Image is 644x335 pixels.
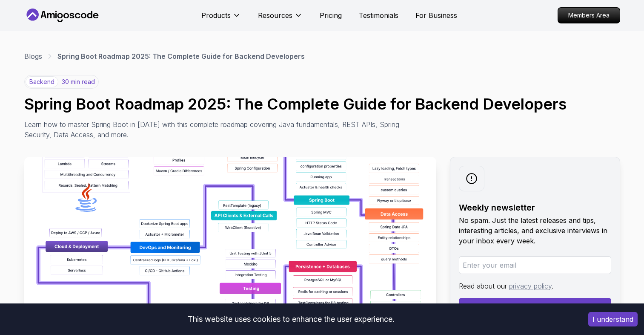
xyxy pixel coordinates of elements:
[359,10,398,20] a: Testimonials
[62,78,95,86] p: 30 min read
[258,10,303,27] button: Resources
[6,310,575,329] div: This website uses cookies to enhance the user experience.
[201,10,231,20] p: Products
[258,10,292,20] p: Resources
[459,298,611,315] button: Subscribe
[459,281,611,291] p: Read about our .
[24,51,42,61] a: Blogs
[459,256,611,274] input: Enter your email
[459,215,611,246] p: No spam. Just the latest releases and tips, interesting articles, and exclusive interviews in you...
[57,51,305,61] p: Spring Boot Roadmap 2025: The Complete Guide for Backend Developers
[558,8,620,23] p: Members Area
[26,76,58,87] p: backend
[320,10,342,20] a: Pricing
[558,7,620,23] a: Members Area
[415,10,457,20] a: For Business
[201,10,241,27] button: Products
[588,312,638,326] button: Accept cookies
[24,95,620,113] h1: Spring Boot Roadmap 2025: The Complete Guide for Backend Developers
[459,202,611,214] h2: Weekly newsletter
[509,282,552,290] a: privacy policy
[24,119,406,140] p: Learn how to master Spring Boot in [DATE] with this complete roadmap covering Java fundamentals, ...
